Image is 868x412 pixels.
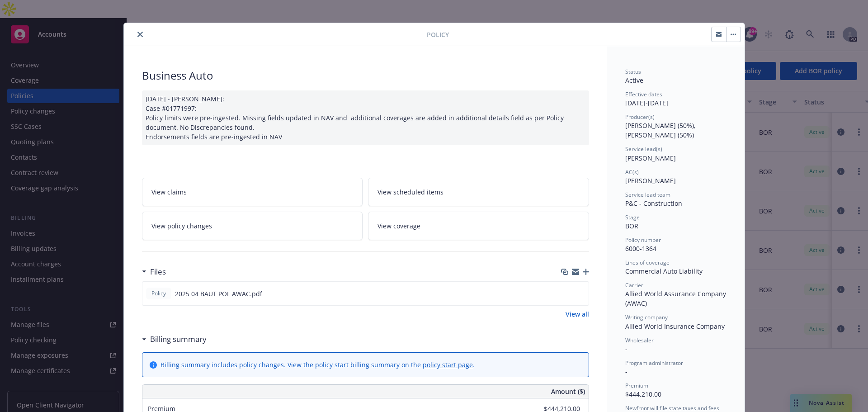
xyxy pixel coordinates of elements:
span: View coverage [377,221,420,231]
div: [DATE] - [DATE] [625,90,726,108]
span: Service lead(s) [625,145,662,153]
h3: Billing summary [150,333,207,345]
a: View policy changes [142,212,363,240]
button: close [135,29,146,40]
span: Policy [150,289,168,298]
span: Lines of coverage [625,259,670,266]
a: View all [566,309,589,319]
span: Status [625,68,641,76]
span: [PERSON_NAME] [625,176,676,185]
span: P&C - Construction [625,199,682,208]
a: View coverage [368,212,589,240]
div: Commercial Auto Liability [625,266,726,276]
div: [DATE] - [PERSON_NAME]: Case #01771997: Policy limits were pre-ingested. Missing fields updated i... [142,90,589,145]
a: policy start page [423,360,473,369]
span: Wholesaler [625,336,654,344]
span: Stage [625,213,640,221]
span: Service lead team [625,191,670,199]
span: Policy [427,30,449,39]
button: preview file [577,289,585,298]
span: Writing company [625,313,668,321]
span: Producer(s) [625,113,655,121]
span: Allied World Assurance Company (AWAC) [625,289,728,308]
span: View claims [151,187,187,197]
span: Amount ($) [551,387,585,396]
span: - [625,345,627,353]
button: download file [562,289,570,298]
span: [PERSON_NAME] (50%), [PERSON_NAME] (50%) [625,121,698,139]
a: View scheduled items [368,178,589,206]
a: View claims [142,178,363,206]
div: Billing summary [142,333,207,345]
span: AC(s) [625,168,639,176]
div: Files [142,266,166,278]
h3: Files [150,266,166,278]
span: Carrier [625,281,643,289]
span: - [625,367,627,376]
div: Billing summary includes policy changes. View the policy start billing summary on the . [160,360,475,369]
div: Business Auto [142,68,589,83]
span: Policy number [625,236,661,244]
span: 2025 04 BAUT POL AWAC.pdf [175,289,262,298]
span: Newfront will file state taxes and fees [625,404,719,412]
span: Premium [625,382,648,389]
span: Effective dates [625,90,662,98]
span: Allied World Insurance Company [625,322,725,331]
span: View scheduled items [377,187,443,197]
span: Program administrator [625,359,683,367]
span: BOR [625,222,638,230]
span: 6000-1364 [625,244,656,253]
span: View policy changes [151,221,212,231]
span: Active [625,76,643,85]
span: [PERSON_NAME] [625,154,676,162]
span: $444,210.00 [625,390,661,398]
